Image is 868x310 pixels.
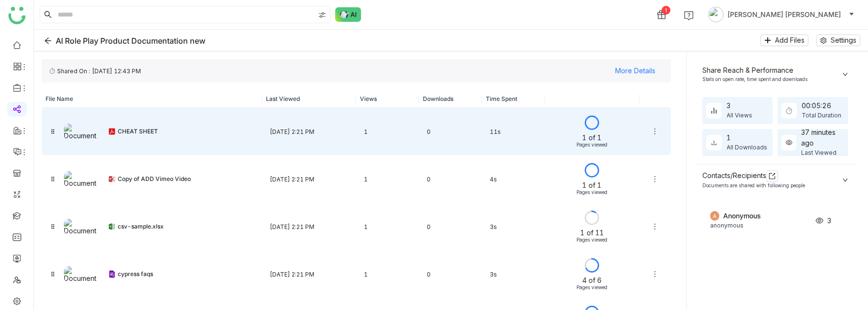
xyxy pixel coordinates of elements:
th: Downloads [419,90,482,108]
span: AI Role Play Product Documentation new [56,35,205,47]
div: 1 [356,120,419,143]
div: [DATE] 12:43 PM [92,67,141,75]
div: 0 [419,215,482,238]
button: [PERSON_NAME] [PERSON_NAME] [706,7,856,22]
div: Pages viewed [576,237,607,243]
p: Last Viewed [266,95,353,103]
div: Pages viewed [576,189,607,195]
div: Contacts/RecipientsDocuments are shared with following people [695,164,856,196]
div: 0 [419,263,482,286]
span: 3 [827,215,831,226]
img: help.svg [684,11,694,20]
div: 3 [727,100,752,111]
img: avatar [708,7,724,22]
div: 0 [419,120,482,143]
span: Settings [831,35,856,46]
div: A [710,211,719,221]
div: anonymous [710,221,809,230]
div: Last Viewed [801,148,848,158]
div: Shared On : [49,67,141,75]
div: 1 [356,168,419,191]
img: Document [64,171,100,187]
img: Document [64,124,100,140]
div: 1 [727,132,767,143]
img: Document [64,219,100,235]
div: 37 minutes ago [801,127,848,148]
div: 1 of 1 [582,181,602,189]
div: CHEAT SHEET [118,128,254,135]
button: Settings [816,34,860,46]
div: 4 of 6 [582,277,602,284]
div: Share Reach & Performance [702,65,837,76]
div: [DATE] 2:21 PM [262,215,356,238]
img: logo [8,7,26,24]
div: 1 of 1 [582,134,602,142]
div: 3s [482,263,545,286]
div: 0 [419,168,482,191]
button: Back [42,33,213,48]
button: Add Files [760,34,808,46]
div: [DATE] 2:21 PM [262,168,356,191]
div: 1 [662,6,670,15]
div: 1 of 11 [580,229,604,237]
div: 3s [482,215,545,238]
div: Pages viewed [576,284,607,290]
div: 1 [356,263,419,286]
img: Document [64,266,100,282]
div: Total Duration [802,111,841,120]
div: 11s [482,120,545,143]
div: Copy of ADD Vimeo Video [118,175,254,183]
div: csv-sample.xlsx [118,223,254,230]
div: cypress faqs [118,270,254,278]
th: Views [356,90,419,108]
span: [PERSON_NAME] [PERSON_NAME] [728,9,841,20]
div: Pages viewed [576,142,607,147]
div: Stats on open rate, time spent and downloads [702,76,837,83]
img: pdf.svg [108,128,116,135]
div: 4s [482,168,545,191]
img: txt.svg [108,270,116,278]
div: All Views [727,111,752,120]
div: 00:05:26 [802,100,841,111]
img: xlsx.svg [108,223,116,230]
div: [DATE] 2:21 PM [262,120,356,143]
img: ask-buddy-normal.svg [335,7,361,22]
th: File Name [42,90,262,108]
div: 1 [356,215,419,238]
div: [DATE] 2:21 PM [262,263,356,286]
img: views.svg [816,217,823,225]
div: Anonymous [723,211,809,221]
div: Share Reach & PerformanceStats on open rate, time spent and downloads [695,59,856,89]
div: All Downloads [727,143,767,152]
img: search-type.svg [318,11,326,19]
span: More Details [615,64,655,78]
div: Documents are shared with following people [702,182,837,190]
img: pptx.svg [108,175,116,183]
div: Contacts/Recipients [702,170,837,182]
p: Time Spent [486,95,541,103]
span: Add Files [775,35,805,46]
